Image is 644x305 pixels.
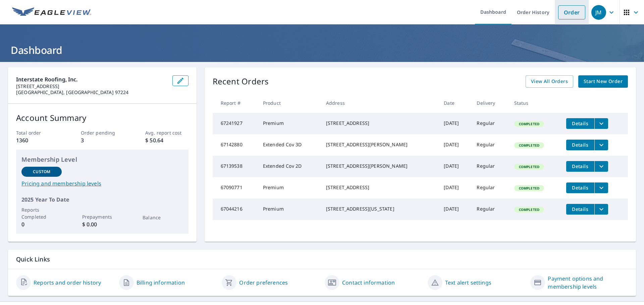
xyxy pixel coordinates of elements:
[558,5,585,19] a: Order
[321,93,438,113] th: Address
[438,156,471,177] td: [DATE]
[258,156,321,177] td: Extended Cov 2D
[21,196,183,204] p: 2025 Year To Date
[594,140,608,150] button: filesDropdownBtn-67142880
[239,279,288,287] a: Order preferences
[81,136,124,144] p: 3
[570,184,590,191] span: Details
[326,141,433,148] div: [STREET_ADDRESS][PERSON_NAME]
[326,120,433,127] div: [STREET_ADDRESS]
[82,220,122,228] p: $ 0.00
[137,279,185,287] a: Billing information
[34,279,101,287] a: Reports and order history
[515,207,543,212] span: Completed
[471,199,508,220] td: Regular
[16,75,167,83] p: Interstate Roofing, Inc.
[566,140,594,150] button: detailsBtn-67142880
[21,206,62,220] p: Reports Completed
[566,118,594,129] button: detailsBtn-67241927
[213,134,258,156] td: 67142880
[594,161,608,172] button: filesDropdownBtn-67139538
[471,134,508,156] td: Regular
[258,177,321,199] td: Premium
[16,83,167,89] p: [STREET_ADDRESS]
[438,177,471,199] td: [DATE]
[16,136,59,144] p: 1360
[570,206,590,212] span: Details
[594,182,608,193] button: filesDropdownBtn-67090771
[471,93,508,113] th: Delivery
[16,89,167,95] p: [GEOGRAPHIC_DATA], [GEOGRAPHIC_DATA] 97224
[16,112,189,124] p: Account Summary
[213,156,258,177] td: 67139538
[471,177,508,199] td: Regular
[16,255,628,263] p: Quick Links
[531,77,568,86] span: View All Orders
[258,93,321,113] th: Product
[471,156,508,177] td: Regular
[515,122,543,126] span: Completed
[143,214,183,221] p: Balance
[515,143,543,148] span: Completed
[566,204,594,215] button: detailsBtn-67044216
[326,184,433,191] div: [STREET_ADDRESS]
[213,75,269,88] p: Recent Orders
[570,163,590,169] span: Details
[16,129,59,136] p: Total order
[145,129,188,136] p: Avg. report cost
[213,113,258,134] td: 67241927
[342,279,395,287] a: Contact information
[594,204,608,215] button: filesDropdownBtn-67044216
[591,5,606,20] div: JM
[594,118,608,129] button: filesDropdownBtn-67241927
[213,93,258,113] th: Report #
[326,163,433,169] div: [STREET_ADDRESS][PERSON_NAME]
[438,199,471,220] td: [DATE]
[515,186,543,190] span: Completed
[438,93,471,113] th: Date
[438,134,471,156] td: [DATE]
[82,213,122,220] p: Prepayments
[258,113,321,134] td: Premium
[258,134,321,156] td: Extended Cov 3D
[21,155,183,164] p: Membership Level
[566,161,594,172] button: detailsBtn-67139538
[578,75,628,88] a: Start New Order
[509,93,561,113] th: Status
[526,75,573,88] a: View All Orders
[566,182,594,193] button: detailsBtn-67090771
[548,275,628,291] a: Payment options and membership levels
[570,120,590,127] span: Details
[33,169,50,175] p: Custom
[258,199,321,220] td: Premium
[471,113,508,134] td: Regular
[8,43,636,57] h1: Dashboard
[213,199,258,220] td: 67044216
[445,279,491,287] a: Text alert settings
[515,164,543,169] span: Completed
[584,77,623,86] span: Start New Order
[12,7,91,17] img: EV Logo
[21,220,62,228] p: 0
[326,206,433,212] div: [STREET_ADDRESS][US_STATE]
[21,179,183,187] a: Pricing and membership levels
[81,129,124,136] p: Order pending
[438,113,471,134] td: [DATE]
[570,142,590,148] span: Details
[145,136,188,144] p: $ 50.64
[213,177,258,199] td: 67090771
